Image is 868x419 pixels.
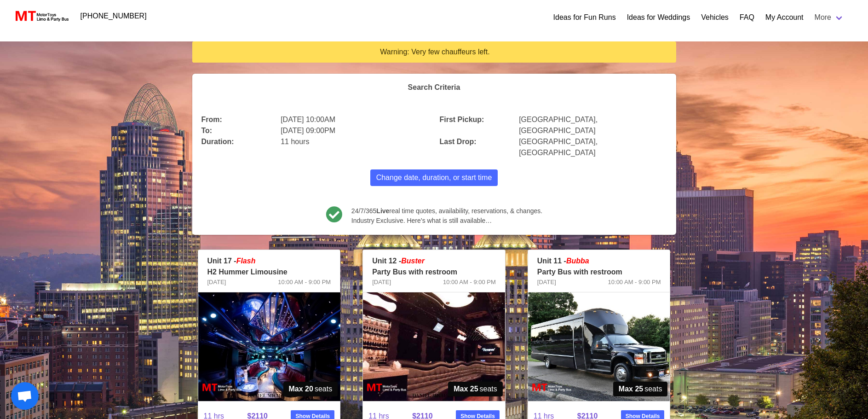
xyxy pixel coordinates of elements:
a: Vehicles [701,12,729,23]
span: 10:00 AM - 9:00 PM [278,278,331,287]
p: Unit 11 - [537,256,661,267]
a: [PHONE_NUMBER] [75,7,152,25]
span: 24/7/365 real time quotes, availability, reservations, & changes. [351,206,542,216]
span: Change date, duration, or start time [376,172,492,183]
span: [DATE] [207,278,226,287]
a: My Account [765,12,804,23]
a: Ideas for Fun Runs [553,12,616,23]
em: Buster [401,257,425,265]
div: Warning: Very few chauffeurs left. [200,47,671,57]
p: Unit 17 - [207,256,331,267]
p: Unit 12 - [372,256,496,267]
p: Party Bus with restroom [372,267,496,278]
strong: Max 20 [289,384,313,395]
em: Bubba [566,257,589,265]
div: [GEOGRAPHIC_DATA], [GEOGRAPHIC_DATA] [513,131,672,158]
a: FAQ [740,12,754,23]
img: 12%2002.jpg [363,292,505,401]
b: Live [376,207,389,215]
p: H2 Hummer Limousine [207,267,331,278]
img: 11%2001.jpg [528,292,670,401]
strong: Max 25 [454,384,478,395]
span: seats [448,382,503,396]
h4: Search Criteria [201,83,667,92]
a: Open chat [11,382,39,410]
a: Ideas for Weddings [627,12,690,23]
span: seats [283,382,338,396]
div: [DATE] 10:00AM [275,109,434,125]
b: Duration: [201,138,234,145]
span: [DATE] [372,278,391,287]
div: 11 hours [275,131,434,147]
p: Party Bus with restroom [537,267,661,278]
span: Industry Exclusive. Here’s what is still available… [351,216,542,226]
b: To: [201,127,213,134]
span: 10:00 AM - 9:00 PM [443,278,496,287]
img: MotorToys Logo [13,10,69,23]
b: From: [201,116,222,123]
b: First Pickup: [440,116,484,123]
strong: Max 25 [619,384,643,395]
span: 10:00 AM - 9:00 PM [608,278,661,287]
div: [DATE] 09:00PM [275,120,434,136]
img: 17%2002.jpg [198,292,340,401]
span: seats [613,382,668,396]
b: Last Drop: [440,138,477,145]
span: [DATE] [537,278,556,287]
a: More [809,8,850,27]
button: Change date, duration, or start time [370,169,498,186]
div: [GEOGRAPHIC_DATA], [GEOGRAPHIC_DATA] [513,109,672,136]
em: Flash [236,257,256,265]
